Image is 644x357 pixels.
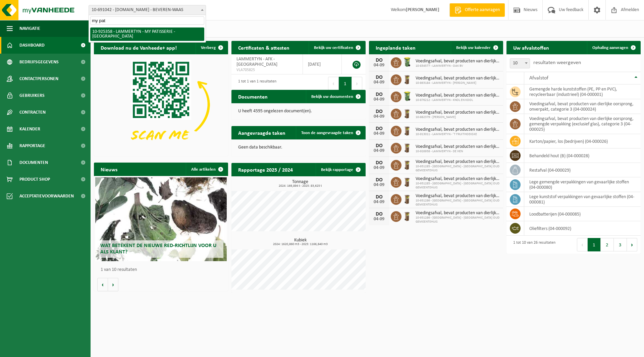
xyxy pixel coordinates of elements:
span: 10-931285 - [GEOGRAPHIC_DATA] - [GEOGRAPHIC_DATA] OUD GEMEENTEHUIS [416,165,500,173]
label: resultaten weergeven [533,60,581,65]
div: 04-09 [372,63,386,68]
span: 10-931285 - [GEOGRAPHIC_DATA] - [GEOGRAPHIC_DATA] OUD GEMEENTEHUIS [416,182,500,190]
img: WB-0140-HPE-BN-01 [401,142,413,153]
div: 04-09 [372,183,386,187]
button: Next [352,77,362,90]
div: 04-09 [372,80,386,85]
span: Bekijk uw kalender [456,46,491,50]
span: 10 [510,59,530,68]
img: WB-0140-HPE-BN-01 [401,159,413,170]
button: Vorige [97,278,108,291]
p: 1 van 10 resultaten [101,267,225,272]
td: loodbatterijen (04-000085) [524,207,641,221]
div: DO [372,58,386,63]
a: Ophaling aanvragen [587,41,640,54]
div: DO [372,212,386,217]
h2: Download nu de Vanheede+ app! [94,41,183,54]
h2: Documenten [231,90,274,103]
div: DO [372,194,386,200]
h2: Ingeplande taken [369,41,422,54]
p: Geen data beschikbaar. [238,145,359,150]
span: Voedingsafval, bevat producten van dierlijke oorsprong, onverpakt, categorie 3 [416,110,500,115]
img: WB-0140-HPE-BN-01 [401,125,413,136]
div: 1 tot 10 van 26 resultaten [510,237,555,252]
span: Wat betekent de nieuwe RED-richtlijn voor u als klant? [100,243,216,255]
div: DO [372,92,386,97]
span: 10-834577 - LAMMERTYN - OAK BV [416,64,500,68]
span: Voedingsafval, bevat producten van dierlijke oorsprong, onverpakt, categorie 3 [416,193,500,199]
button: Previous [328,77,339,90]
span: Voedingsafval, bevat producten van dierlijke oorsprong, onverpakt, categorie 3 [416,144,500,150]
div: 04-09 [372,131,386,136]
img: Download de VHEPlus App [94,54,228,155]
a: Bekijk uw kalender [451,41,502,54]
button: Verberg [196,41,227,54]
span: Voedingsafval, bevat producten van dierlijke oorsprong, onverpakt, categorie 3 [416,176,500,182]
div: DO [372,126,386,131]
span: 10-931286 - [GEOGRAPHIC_DATA] - [GEOGRAPHIC_DATA] OUD GEMEENTEHUIS [416,216,500,224]
div: 04-09 [372,217,386,222]
span: Offerte aanvragen [463,7,501,13]
div: DO [372,177,386,183]
li: 10-925358 - LAMMERTYN - MY PATISSERIE - [GEOGRAPHIC_DATA] [90,27,204,41]
img: WB-0140-HPE-BN-01 [401,210,413,222]
span: Voedingsafval, bevat producten van dierlijke oorsprong, onverpakt, categorie 3 [416,211,500,216]
span: Bedrijfsgegevens [19,54,59,70]
button: Volgende [108,278,118,291]
td: gemengde harde kunststoffen (PE, PP en PVC), recycleerbaar (industrieel) (04-000001) [524,84,641,99]
span: Verberg [201,46,216,50]
img: WB-0140-HPE-BN-01 [401,176,413,187]
span: Voedingsafval, bevat producten van dierlijke oorsprong, onverpakt, categorie 3 [416,159,500,165]
span: Bekijk uw documenten [311,95,353,99]
div: DO [372,109,386,114]
span: LAMMERTYN - AFK - [GEOGRAPHIC_DATA] [236,57,277,67]
span: 10-913011 - LAMMERTYN - ’T FRUITHOEKSKE [416,132,500,136]
span: Kalender [19,121,40,137]
div: 04-09 [372,200,386,204]
span: 10-863184 - LAMMERTYN - [PERSON_NAME] [416,81,500,85]
div: DO [372,143,386,148]
button: 1 [588,238,601,251]
h2: Certificaten & attesten [231,41,296,54]
img: WB-0140-HPE-BN-01 [401,193,413,204]
h2: Aangevraagde taken [231,126,292,139]
span: 2024: 1620,860 m3 - 2025: 1166,840 m3 [235,243,366,246]
span: 10-926938 - LAMMERTYN - DE HEN [416,150,500,154]
span: VLA705825 [236,67,298,73]
span: Rapportage [19,137,45,154]
h2: Rapportage 2025 / 2024 [231,163,300,176]
div: 04-09 [372,166,386,170]
h2: Nieuws [94,163,124,176]
span: 10-691042 - LAMMERTYN.NET - BEVEREN-WAAS [89,5,206,15]
div: 04-09 [372,97,386,102]
td: restafval (04-000029) [524,163,641,177]
span: 10-691042 - LAMMERTYN.NET - BEVEREN-WAAS [89,5,206,15]
h3: Kubiek [235,238,366,246]
a: Wat betekent de nieuwe RED-richtlijn voor u als klant? [95,177,227,261]
a: Bekijk rapportage [316,163,365,176]
a: Toon de aangevraagde taken [296,126,365,139]
span: Voedingsafval, bevat producten van dierlijke oorsprong, onverpakt, categorie 3 [416,127,500,132]
span: Contracten [19,104,46,121]
button: 3 [614,238,627,251]
p: U heeft 4595 ongelezen document(en). [238,109,359,114]
span: Voedingsafval, bevat producten van dierlijke oorsprong, onverpakt, categorie 3 [416,59,500,64]
td: voedingsafval, bevat producten van dierlijke oorsprong, onverpakt, categorie 3 (04-000024) [524,99,641,114]
div: 04-09 [372,114,386,119]
div: 04-09 [372,148,386,153]
span: Documenten [19,154,48,171]
span: Ophaling aanvragen [592,46,628,50]
td: behandeld hout (B) (04-000028) [524,148,641,163]
td: karton/papier, los (bedrijven) (04-000026) [524,134,641,148]
span: Bekijk uw certificaten [314,46,353,50]
div: DO [372,160,386,166]
strong: [PERSON_NAME] [406,7,439,12]
span: Voedingsafval, bevat producten van dierlijke oorsprong, onverpakt, categorie 3 [416,93,500,98]
span: 10-931286 - [GEOGRAPHIC_DATA] - [GEOGRAPHIC_DATA] OUD GEMEENTEHUIS [416,199,500,207]
td: oliefilters (04-000092) [524,221,641,236]
div: 1 tot 1 van 1 resultaten [235,76,276,91]
span: 10-882379 - [PERSON_NAME] [416,115,500,119]
h2: Uw afvalstoffen [506,41,556,54]
span: Navigatie [19,20,40,37]
td: [DATE] [303,54,342,74]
